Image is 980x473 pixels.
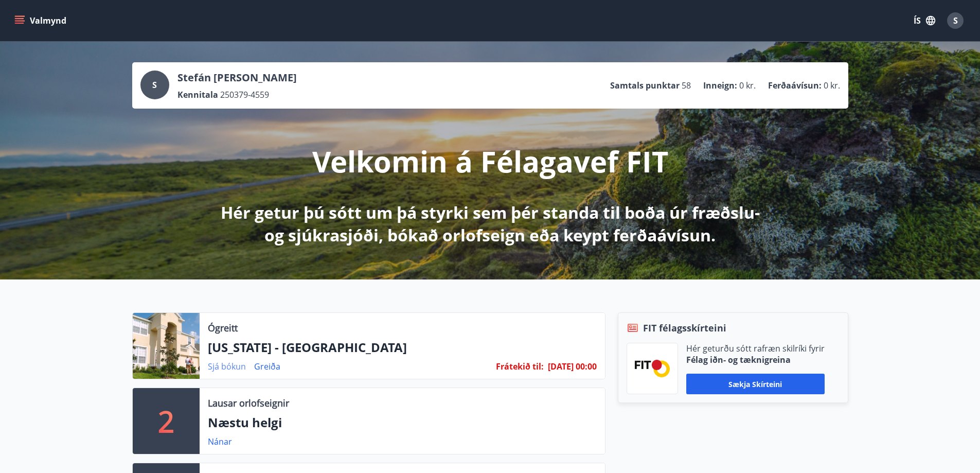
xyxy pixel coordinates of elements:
span: 58 [682,80,691,91]
a: Sjá bókun [208,361,246,372]
span: S [953,15,958,26]
span: 0 kr. [824,80,840,91]
p: Kennitala [177,89,218,100]
span: S [152,79,157,91]
p: Lausar orlofseignir [208,396,289,410]
button: Sækja skírteini [686,374,825,394]
span: FIT félagsskírteini [643,321,726,335]
span: 250379-4559 [220,89,269,100]
p: Ferðaávísun : [768,80,822,91]
p: Hér geturðu sótt rafræn skilríki fyrir [686,343,825,354]
button: menu [12,11,70,30]
img: FPQVkF9lTnNbbaRSFyT17YYeljoOGk5m51IhT0bO.png [635,360,670,377]
p: Samtals punktar [610,80,680,91]
p: Næstu helgi [208,414,597,431]
p: Hér getur þú sótt um þá styrki sem þér standa til boða úr fræðslu- og sjúkrasjóði, bókað orlofsei... [219,201,762,247]
span: 0 kr. [739,80,756,91]
span: [DATE] 00:00 [548,361,597,372]
a: Greiða [254,361,280,372]
p: Ógreitt [208,321,238,335]
button: S [943,8,968,33]
p: Félag iðn- og tæknigreina [686,354,825,365]
a: Nánar [208,436,232,447]
p: Stefán [PERSON_NAME] [177,71,297,85]
button: ÍS [908,11,941,30]
p: 2 [158,401,174,441]
p: Inneign : [703,80,737,91]
p: Velkomin á Félagavef FIT [312,142,668,181]
span: Frátekið til : [496,361,544,372]
p: [US_STATE] - [GEOGRAPHIC_DATA] [208,339,597,356]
